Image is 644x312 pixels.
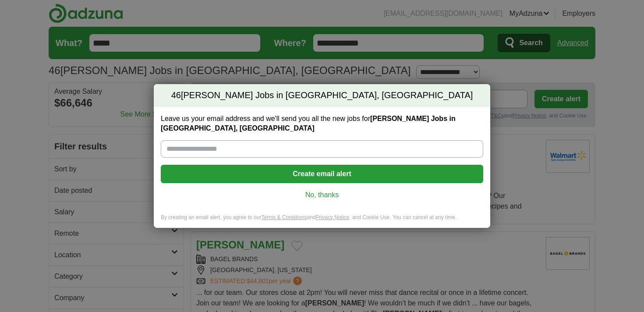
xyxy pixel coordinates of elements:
label: Leave us your email address and we'll send you all the new jobs for [161,114,483,133]
span: 46 [171,89,181,102]
button: Create email alert [161,165,483,183]
strong: [PERSON_NAME] Jobs in [GEOGRAPHIC_DATA], [GEOGRAPHIC_DATA] [161,115,456,132]
a: Terms & Conditions [261,214,307,220]
div: By creating an email alert, you agree to our and , and Cookie Use. You can cancel at any time. [154,214,490,228]
a: Privacy Notice [316,214,350,220]
a: No, thanks [168,190,476,200]
h2: [PERSON_NAME] Jobs in [GEOGRAPHIC_DATA], [GEOGRAPHIC_DATA] [154,84,490,107]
